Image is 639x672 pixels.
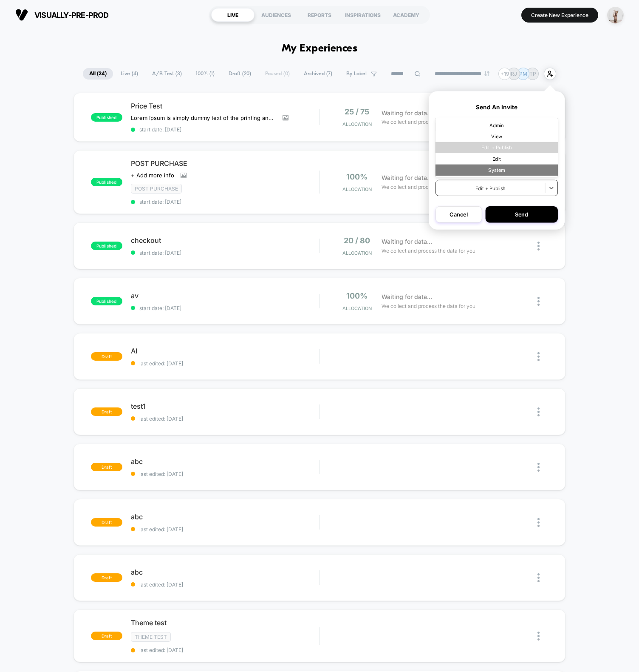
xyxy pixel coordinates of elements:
[537,297,540,306] img: close
[342,305,372,311] span: Allocation
[435,165,558,176] div: System
[382,173,432,182] span: Waiting for data...
[131,513,319,521] span: abc
[435,104,558,111] p: Send An Invite
[297,68,339,80] span: Archived ( 7 )
[382,183,475,191] span: We collect and process the data for you
[537,407,540,416] img: close
[345,107,369,116] span: 25 / 75
[342,121,372,127] span: Allocation
[537,632,540,641] img: close
[605,6,626,24] button: ppic
[282,43,358,55] h1: My Experiences
[131,581,319,588] span: last edited: [DATE]
[529,71,536,77] p: TP
[91,632,122,640] span: draft
[131,126,319,133] span: start date: [DATE]
[511,71,517,77] p: RJ
[131,236,319,245] span: checkout
[435,206,482,222] button: Cancel
[131,114,276,121] span: Lorem Ipsum is simply dummy text of the printing and typesetting industry. Lorem Ipsum has been t...
[346,71,367,77] span: By Label
[131,102,319,110] span: Price Test
[298,8,341,22] div: REPORTS
[344,236,370,245] span: 20 / 80
[91,573,122,582] span: draft
[91,242,122,250] span: published
[131,526,319,532] span: last edited: [DATE]
[346,291,368,300] span: 100%
[254,8,298,22] div: AUDIENCES
[341,8,385,22] div: INSPIRATIONS
[435,120,558,131] div: Admin
[13,8,111,22] button: visually-pre-prod
[131,347,319,355] span: AI
[91,407,122,416] span: draft
[346,172,368,181] span: 100%
[382,118,475,126] span: We collect and process the data for you
[435,142,558,153] div: Edit + Publish
[34,11,109,20] span: visually-pre-prod
[382,237,432,246] span: Waiting for data...
[131,305,319,311] span: start date: [DATE]
[485,206,558,222] button: Send
[484,71,489,76] img: end
[91,352,122,361] span: draft
[131,250,319,256] span: start date: [DATE]
[498,68,511,80] div: + 19
[222,68,257,80] span: Draft ( 20 )
[131,184,182,194] span: Post Purchase
[131,291,319,300] span: av
[131,402,319,410] span: test1
[131,618,319,627] span: Theme test
[131,360,319,367] span: last edited: [DATE]
[114,68,144,80] span: Live ( 4 )
[537,463,540,472] img: close
[537,518,540,527] img: close
[131,471,319,477] span: last edited: [DATE]
[607,7,624,23] img: ppic
[211,8,254,22] div: LIVE
[342,186,372,192] span: Allocation
[91,178,122,186] span: published
[91,463,122,471] span: draft
[15,9,28,21] img: Visually logo
[385,8,428,22] div: ACADEMY
[382,302,475,310] span: We collect and process the data for you
[146,68,188,80] span: A/B Test ( 3 )
[131,457,319,466] span: abc
[519,71,527,77] p: PM
[83,68,113,80] span: All ( 24 )
[131,632,171,642] span: Theme Test
[435,153,558,164] div: Edit
[131,172,174,179] span: + Add more info
[382,108,432,118] span: Waiting for data...
[91,113,122,122] span: published
[131,159,319,168] span: POST PURCHASE
[435,131,558,142] div: View
[131,568,319,576] span: abc
[131,647,319,653] span: last edited: [DATE]
[537,352,540,361] img: close
[382,292,432,302] span: Waiting for data...
[189,68,221,80] span: 100% ( 1 )
[521,8,598,23] button: Create New Experience
[91,518,122,527] span: draft
[382,247,475,255] span: We collect and process the data for you
[342,250,372,256] span: Allocation
[537,242,540,251] img: close
[131,199,319,205] span: start date: [DATE]
[91,297,122,305] span: published
[537,573,540,582] img: close
[131,416,319,422] span: last edited: [DATE]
